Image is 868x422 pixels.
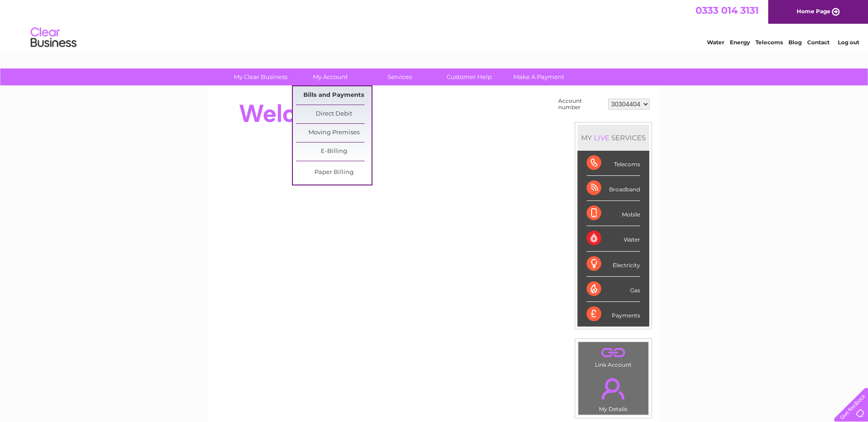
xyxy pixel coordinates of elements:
[292,69,368,85] a: My Account
[581,344,646,360] a: .
[587,176,640,201] div: Broadband
[807,39,830,46] a: Contact
[587,302,640,327] div: Payments
[755,39,783,46] a: Telecoms
[587,277,640,302] div: Gas
[218,5,651,44] div: Clear Business is a trading name of Verastar Limited (registered in [GEOGRAPHIC_DATA] No. 3667643...
[577,125,649,151] div: MY SERVICES
[501,69,577,85] a: Make A Payment
[296,124,372,142] a: Moving Premises
[556,95,606,113] td: Account number
[788,39,802,46] a: Blog
[581,373,646,405] a: .
[296,142,372,161] a: E-Billing
[362,69,437,85] a: Services
[296,105,372,123] a: Direct Debit
[578,342,649,370] td: Link Account
[587,151,640,176] div: Telecoms
[30,24,77,52] img: logo.png
[838,39,859,46] a: Log out
[296,164,372,182] a: Paper Billing
[296,86,372,105] a: Bills and Payments
[730,39,750,46] a: Energy
[592,133,611,142] div: LIVE
[431,69,507,85] a: Customer Help
[587,226,640,251] div: Water
[587,252,640,277] div: Electricity
[695,5,759,16] a: 0333 014 3131
[587,201,640,226] div: Mobile
[707,39,724,46] a: Water
[578,370,649,415] td: My Details
[223,69,298,85] a: My Clear Business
